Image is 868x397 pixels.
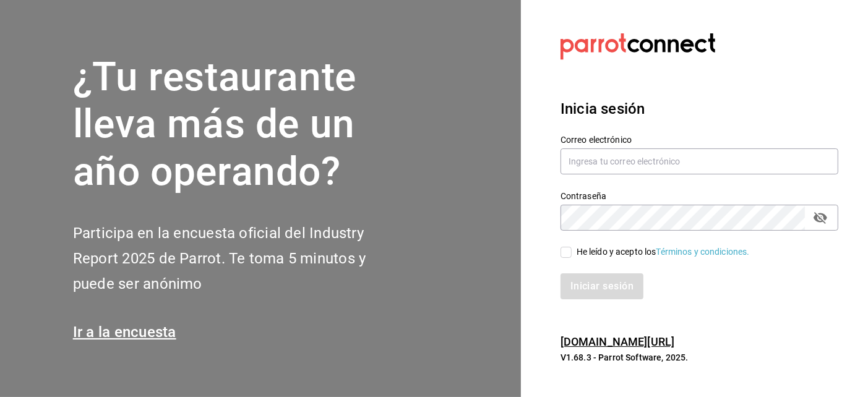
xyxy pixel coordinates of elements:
h2: Participa en la encuesta oficial del Industry Report 2025 de Parrot. Te toma 5 minutos y puede se... [73,221,407,296]
label: Contraseña [561,192,838,200]
button: passwordField [810,207,831,228]
a: Ir a la encuesta [73,323,176,341]
input: Ingresa tu correo electrónico [561,148,838,174]
label: Correo electrónico [561,135,838,144]
p: V1.68.3 - Parrot Software, 2025. [561,351,838,364]
a: [DOMAIN_NAME][URL] [561,335,674,348]
div: He leído y acepto los [577,245,750,258]
h3: Inicia sesión [561,98,838,120]
h1: ¿Tu restaurante lleva más de un año operando? [73,54,407,196]
a: Términos y condiciones. [656,247,750,257]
